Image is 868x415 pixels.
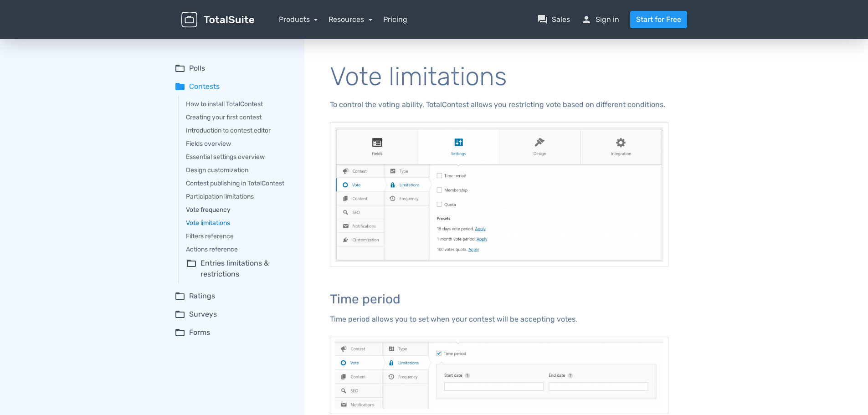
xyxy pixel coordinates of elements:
[330,122,668,267] img: Voting limitations
[330,292,668,307] h3: Time period
[279,15,318,24] a: Products
[186,192,292,201] a: Participation limitations
[581,14,592,25] span: person
[581,14,619,25] a: personSign in
[175,291,292,302] summary: folder_openRatings
[186,258,197,280] span: folder_open
[175,309,185,320] span: folder_open
[175,81,292,92] summary: folderContests
[175,327,292,338] summary: folder_openForms
[537,14,570,25] a: question_answerSales
[186,218,292,228] a: Vote limitations
[186,99,292,109] a: How to install TotalContest
[175,63,185,74] span: folder_open
[186,165,292,175] a: Design customization
[175,81,185,92] span: folder
[330,63,668,91] h1: Vote limitations
[186,126,292,135] a: Introduction to contest editor
[537,14,548,25] span: question_answer
[329,15,372,24] a: Resources
[186,179,292,188] a: Contest publishing in TotalContest
[186,231,292,241] a: Filters reference
[175,327,185,338] span: folder_open
[181,12,254,28] img: TotalSuite for WordPress
[186,152,292,162] a: Essential settings overview
[330,313,668,326] p: Time period allows you to set when your contest will be accepting votes.
[330,337,668,414] img: Date limitation
[186,113,292,122] a: Creating your first contest
[330,98,668,111] p: To control the voting ability, TotalContest allows you restricting vote based on different condit...
[186,139,292,149] a: Fields overview
[383,14,407,25] a: Pricing
[186,245,292,254] a: Actions reference
[186,205,292,215] a: Vote frequency
[175,291,185,302] span: folder_open
[630,11,687,28] a: Start for Free
[175,309,292,320] summary: folder_openSurveys
[175,63,292,74] summary: folder_openPolls
[186,258,292,280] summary: folder_openEntries limitations & restrictions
